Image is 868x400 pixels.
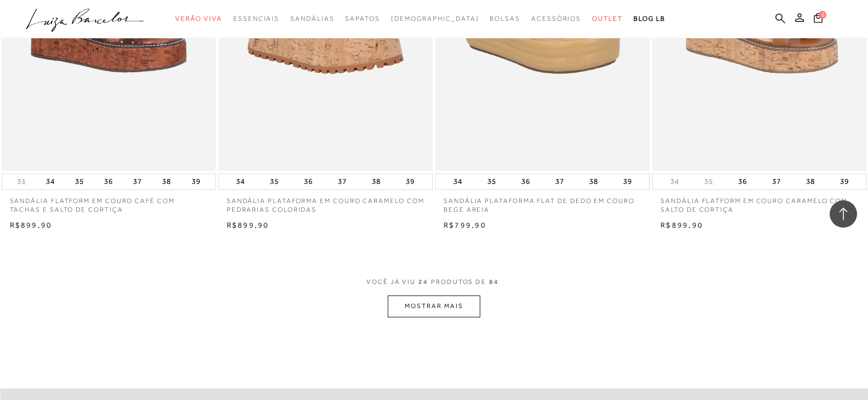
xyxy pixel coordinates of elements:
[450,174,465,189] button: 34
[175,15,222,22] span: Verão Viva
[552,174,567,189] button: 37
[335,174,350,189] button: 37
[290,15,334,22] span: Sandálias
[290,9,334,29] a: categoryNavScreenReaderText
[586,174,601,189] button: 38
[345,15,380,22] span: Sapatos
[819,11,826,19] span: 0
[219,190,433,215] a: SANDÁLIA PLATAFORMA EM COURO CARAMELO COM PEDRARIAS COLORIDAS
[233,15,279,22] span: Essenciais
[369,174,384,189] button: 38
[227,221,269,229] span: R$899,90
[301,174,316,189] button: 36
[490,9,520,29] a: categoryNavScreenReaderText
[366,278,502,286] span: VOCÊ JÁ VIU PRODUTOS DE
[620,174,635,189] button: 39
[518,174,533,189] button: 36
[72,174,87,189] button: 35
[634,9,665,29] a: BLOG LB
[2,190,216,215] a: SANDÁLIA FLATFORM EM COURO CAFÉ COM TACHAS E SALTO DE CORTIÇA
[652,190,866,215] a: SANDÁLIA FLATFORM EM COURO CARAMELO COM SALTO DE CORTIÇA
[345,9,380,29] a: categoryNavScreenReaderText
[267,174,282,189] button: 35
[43,174,58,189] button: 34
[14,176,29,187] button: 33
[233,174,248,189] button: 34
[803,174,818,189] button: 38
[531,9,581,29] a: categoryNavScreenReaderText
[391,15,479,22] span: [DEMOGRAPHIC_DATA]
[403,174,418,189] button: 39
[769,174,784,189] button: 37
[701,176,716,187] button: 35
[837,174,852,189] button: 39
[667,176,682,187] button: 34
[489,278,499,286] span: 84
[418,278,428,286] span: 24
[233,9,279,29] a: categoryNavScreenReaderText
[735,174,750,189] button: 36
[660,221,703,229] span: R$899,90
[592,15,623,22] span: Outlet
[130,174,145,189] button: 37
[592,9,623,29] a: categoryNavScreenReaderText
[188,174,204,189] button: 39
[810,12,826,27] button: 0
[531,15,581,22] span: Acessórios
[490,15,520,22] span: Bolsas
[101,174,116,189] button: 36
[435,190,649,215] a: SANDÁLIA PLATAFORMA FLAT DE DEDO EM COURO BEGE AREIA
[391,9,479,29] a: noSubCategoriesText
[634,15,665,22] span: BLOG LB
[175,9,222,29] a: categoryNavScreenReaderText
[444,221,486,229] span: R$799,90
[159,174,174,189] button: 38
[10,221,53,229] span: R$899,90
[388,295,480,317] button: MOSTRAR MAIS
[484,174,499,189] button: 35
